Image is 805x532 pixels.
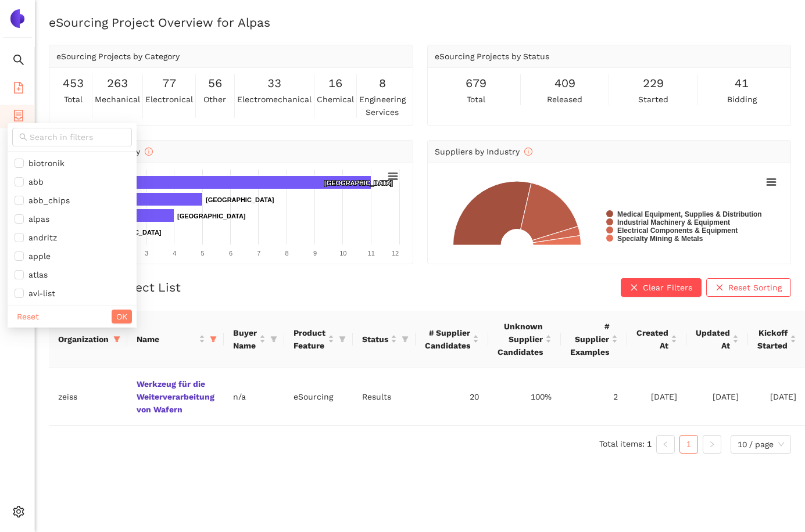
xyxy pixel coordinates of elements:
[339,250,346,257] text: 10
[617,235,703,243] text: Specialty Mining & Metals
[703,435,721,454] li: Next Page
[95,93,140,106] span: mechanical
[630,283,638,293] span: close
[686,368,748,426] td: [DATE]
[599,435,652,454] li: Total items: 1
[488,311,561,368] th: this column's title is Unknown Supplier Candidates,this column is sortable
[137,333,196,346] span: Name
[229,250,232,257] text: 6
[203,93,226,106] span: other
[56,52,180,61] span: eSourcing Projects by Category
[49,368,127,426] td: zeiss
[207,330,219,348] span: filter
[201,250,205,257] text: 5
[416,368,488,426] td: 20
[8,9,27,28] img: Logo
[268,324,280,354] span: filter
[328,74,342,92] span: 16
[488,368,561,426] td: 100%
[621,278,702,297] button: closeClear Filters
[627,311,686,368] th: this column's title is Created At,this column is sortable
[353,311,416,368] th: this column's title is Status,this column is sortable
[703,435,721,454] button: right
[570,320,609,358] span: # Supplier Examples
[63,74,84,92] span: 453
[19,133,27,141] span: search
[435,147,532,156] span: Suppliers by Industry
[425,326,470,352] span: # Supplier Candidates
[162,74,176,92] span: 77
[466,74,486,92] span: 679
[177,213,246,220] text: [GEOGRAPHIC_DATA]
[680,436,697,453] a: 1
[467,93,485,106] span: total
[24,214,49,224] span: alpas
[679,435,698,454] li: 1
[547,93,582,106] span: released
[643,281,692,294] span: Clear Filters
[731,435,791,454] div: Page Size
[285,250,289,257] text: 8
[257,250,260,257] text: 7
[224,368,284,426] td: n/a
[636,326,668,352] span: Created At
[210,336,217,343] span: filter
[735,74,749,92] span: 41
[13,78,24,101] span: file-add
[324,179,393,186] text: [GEOGRAPHIC_DATA]
[208,74,222,92] span: 56
[617,210,762,218] text: Medical Equipment, Supplies & Distribution
[13,50,24,73] span: search
[656,435,675,454] button: left
[145,250,148,257] text: 3
[113,336,120,343] span: filter
[757,326,788,352] span: Kickoff Started
[107,74,128,92] span: 263
[738,436,784,453] span: 10 / page
[368,250,375,257] text: 11
[524,148,532,156] span: info-circle
[313,250,317,257] text: 9
[294,326,325,352] span: Product Feature
[24,177,44,186] span: abb
[498,320,543,358] span: Unknown Supplier Candidates
[13,502,24,525] span: setting
[561,311,627,368] th: this column's title is # Supplier Examples,this column is sortable
[58,333,109,346] span: Organization
[339,336,346,343] span: filter
[617,227,738,235] text: Electrical Components & Equipment
[727,93,757,106] span: bidding
[12,310,44,323] button: Reset
[617,218,730,227] text: Industrial Machinery & Equipment
[284,311,353,368] th: this column's title is Product Feature,this column is sortable
[435,52,549,61] span: eSourcing Projects by Status
[353,368,416,426] td: Results
[145,93,193,106] span: electronical
[662,441,669,448] span: left
[30,131,125,143] input: Search in filters
[561,368,627,426] td: 2
[284,368,353,426] td: eSourcing
[706,278,791,297] button: closeReset Sorting
[416,311,488,368] th: this column's title is # Supplier Candidates,this column is sortable
[399,330,411,348] span: filter
[173,250,176,257] text: 4
[206,196,274,203] text: [GEOGRAPHIC_DATA]
[24,251,51,261] span: apple
[24,196,70,205] span: abb_chips
[715,283,724,293] span: close
[643,74,664,92] span: 229
[359,93,406,118] span: engineering services
[402,336,409,343] span: filter
[49,14,791,31] h2: eSourcing Project Overview for Alpas
[24,233,57,242] span: andritz
[24,270,48,279] span: atlas
[233,326,257,352] span: Buyer Name
[116,310,127,323] span: OK
[127,311,224,368] th: this column's title is Name,this column is sortable
[638,93,668,106] span: started
[337,324,348,354] span: filter
[24,289,55,298] span: avl-list
[267,74,281,92] span: 33
[392,250,399,257] text: 12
